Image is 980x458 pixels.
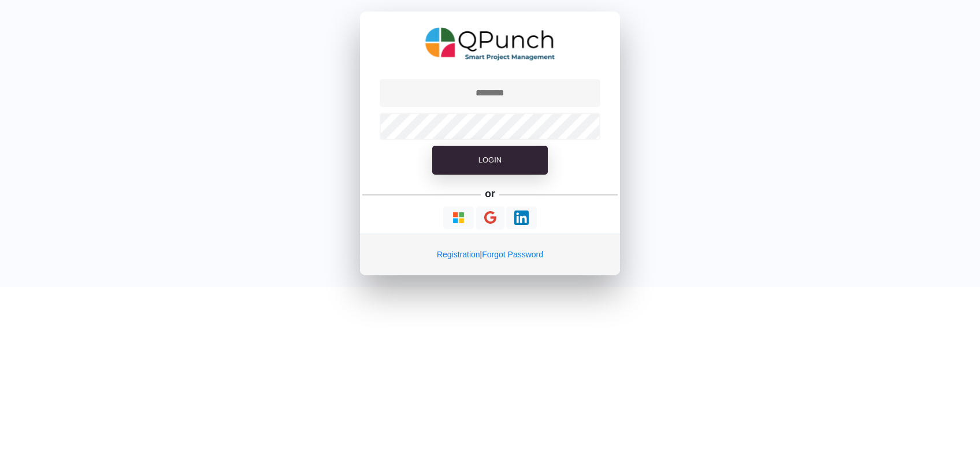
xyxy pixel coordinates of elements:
[443,206,474,229] button: Continue With Microsoft Azure
[360,234,620,275] div: |
[476,206,504,230] button: Continue With Google
[451,210,466,225] img: Loading...
[506,206,537,229] button: Continue With LinkedIn
[482,250,543,259] a: Forgot Password
[478,156,502,164] span: Login
[432,146,548,175] button: Login
[514,210,529,225] img: Loading...
[437,250,480,259] a: Registration
[425,23,555,65] img: QPunch
[483,186,498,202] h5: or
